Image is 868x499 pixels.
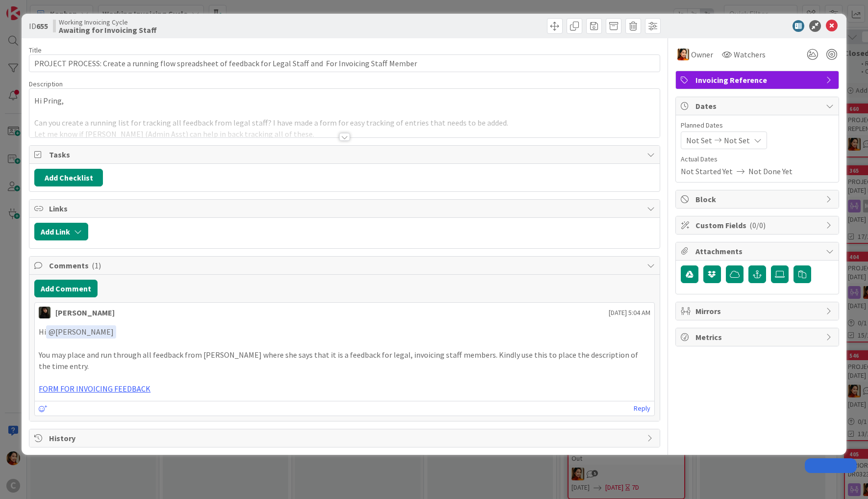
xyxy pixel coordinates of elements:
[29,54,660,72] input: type card name here...
[609,308,650,318] span: [DATE] 5:04 AM
[695,219,821,231] span: Custom Fields
[695,331,821,343] span: Metrics
[695,245,821,257] span: Attachments
[695,193,821,205] span: Block
[691,49,713,60] span: Owner
[681,154,834,164] span: Actual Dates
[724,134,750,146] span: Not Set
[34,169,103,186] button: Add Checklist
[695,305,821,317] span: Mirrors
[39,307,50,318] img: ES
[695,100,821,112] span: Dates
[49,327,55,337] span: @
[34,95,654,106] p: Hi Pring,
[39,349,650,371] p: You may place and run through all feedback from [PERSON_NAME] where she says that it is a feedbac...
[36,21,48,31] b: 655
[39,325,650,339] p: Hi
[49,432,642,444] span: History
[49,149,642,160] span: Tasks
[59,26,157,34] b: Awaiting for Invoicing Staff
[749,220,766,230] span: ( 0/0 )
[681,120,834,131] span: Planned Dates
[686,134,712,146] span: Not Set
[49,327,114,337] span: [PERSON_NAME]
[677,49,689,60] img: PM
[34,223,88,240] button: Add Link
[39,384,150,394] a: FORM FOR INVOICING FEEDBACK
[59,18,157,26] span: Working Invoicing Cycle
[92,261,101,270] span: ( 1 )
[734,49,766,60] span: Watchers
[34,280,98,297] button: Add Comment
[49,260,642,271] span: Comments
[49,203,642,214] span: Links
[55,307,115,318] div: [PERSON_NAME]
[634,402,650,415] a: Reply
[681,165,733,177] span: Not Started Yet
[29,20,48,32] span: ID
[748,165,793,177] span: Not Done Yet
[29,46,42,54] label: Title
[29,79,63,88] span: Description
[695,74,821,86] span: Invoicing Reference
